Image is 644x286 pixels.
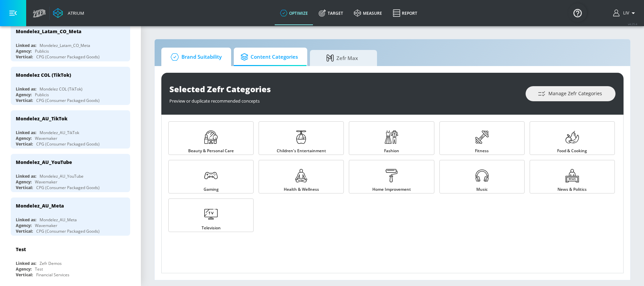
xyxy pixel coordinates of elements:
div: Linked as: [16,130,36,135]
a: Home Improvement [349,160,434,193]
div: Mondelez_Latam_CO_Meta [16,28,82,35]
div: Agency: [16,135,32,141]
span: Home Improvement [372,187,411,191]
div: Vertical: [16,228,33,234]
div: Mondelez COL (TikTok)Linked as:Mondelez COL (TikTok)Agency:PublicisVertical:CPG (Consumer Package... [11,67,130,105]
span: Health & Wellness [284,187,319,191]
span: Brand Suitability [168,49,222,65]
div: CPG (Consumer Packaged Goods) [36,98,100,103]
div: Linked as: [16,86,36,92]
span: Manage Zefr Categories [539,90,602,98]
div: Mondelez_AU_TikTok [40,130,79,135]
div: Wavemaker [35,135,57,141]
div: Mondelez_Latam_CO_Meta [40,43,90,48]
div: Mondelez COL (TikTok) [40,86,83,92]
span: Music [476,187,488,191]
a: Music [439,160,525,193]
span: login as: liv.ho@zefr.com [621,11,629,15]
a: Fitness [439,121,525,155]
span: Children's Entertainment [277,149,326,153]
a: News & Politics [530,160,615,193]
span: Gaming [204,187,219,191]
a: measure [348,1,387,25]
div: Linked as: [16,43,36,48]
div: Preview or duplicate recommended concepts [169,95,519,104]
div: Mondelez COL (TikTok) [16,72,71,78]
a: Beauty & Personal Care [168,121,254,155]
div: CPG (Consumer Packaged Goods) [36,141,100,147]
div: Vertical: [16,272,33,278]
div: CPG (Consumer Packaged Goods) [36,54,100,60]
div: TestLinked as:Zefr DemosAgency:TestVertical:Financial Services [11,241,130,279]
div: Mondelez_AU_YouTubeLinked as:Mondelez_AU_YouTubeAgency:WavemakerVertical:CPG (Consumer Packaged G... [11,154,130,192]
span: News & Politics [557,187,587,191]
div: Linked as: [16,217,36,223]
span: Food & Cooking [557,149,587,153]
div: Agency: [16,179,32,185]
span: Television [202,226,221,230]
div: CPG (Consumer Packaged Goods) [36,228,100,234]
div: Vertical: [16,141,33,147]
div: Mondelez_Latam_CO_MetaLinked as:Mondelez_Latam_CO_MetaAgency:PublicisVertical:CPG (Consumer Packa... [11,23,130,61]
div: Linked as: [16,261,36,266]
div: Vertical: [16,54,33,60]
div: Mondelez_AU_MetaLinked as:Mondelez_AU_MetaAgency:WavemakerVertical:CPG (Consumer Packaged Goods) [11,197,130,236]
div: Agency: [16,92,32,98]
div: Mondelez_AU_TikTokLinked as:Mondelez_AU_TikTokAgency:WavemakerVertical:CPG (Consumer Packaged Goods) [11,110,130,149]
div: Atrium [65,10,84,16]
div: Selected Zefr Categories [169,83,519,95]
span: Content Categories [240,49,298,65]
a: Children's Entertainment [259,121,344,155]
span: v 4.25.4 [628,22,637,26]
div: Mondelez_AU_Meta [16,203,64,209]
div: Wavemaker [35,179,57,185]
span: Beauty & Personal Care [188,149,234,153]
button: Liv [613,9,637,17]
a: Report [387,1,423,25]
div: Mondelez_AU_YouTube [16,159,72,165]
div: Mondelez_AU_TikTok [16,115,67,122]
div: Linked as: [16,173,36,179]
div: Mondelez_AU_YouTube [40,173,84,179]
a: Television [168,198,254,232]
div: Vertical: [16,98,33,103]
div: Zefr Demos [40,261,62,266]
a: Health & Wellness [259,160,344,193]
div: Agency: [16,223,32,228]
a: Food & Cooking [530,121,615,155]
span: Zefr Max [317,50,368,66]
div: Wavemaker [35,223,57,228]
div: Vertical: [16,185,33,190]
button: Open Resource Center [568,3,587,22]
a: optimize [275,1,313,25]
div: Publicis [35,48,49,54]
div: CPG (Consumer Packaged Goods) [36,185,100,190]
span: Fashion [384,149,399,153]
a: Gaming [168,160,254,193]
div: Mondelez_AU_Meta [40,217,77,223]
a: Target [313,1,348,25]
div: Agency: [16,48,32,54]
div: Publicis [35,92,49,98]
div: Test [16,246,26,252]
div: Financial Services [36,272,69,278]
a: Atrium [53,8,84,18]
button: Manage Zefr Categories [526,86,615,101]
span: Fitness [475,149,489,153]
div: Agency: [16,266,32,272]
div: Test [35,266,43,272]
a: Fashion [349,121,434,155]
